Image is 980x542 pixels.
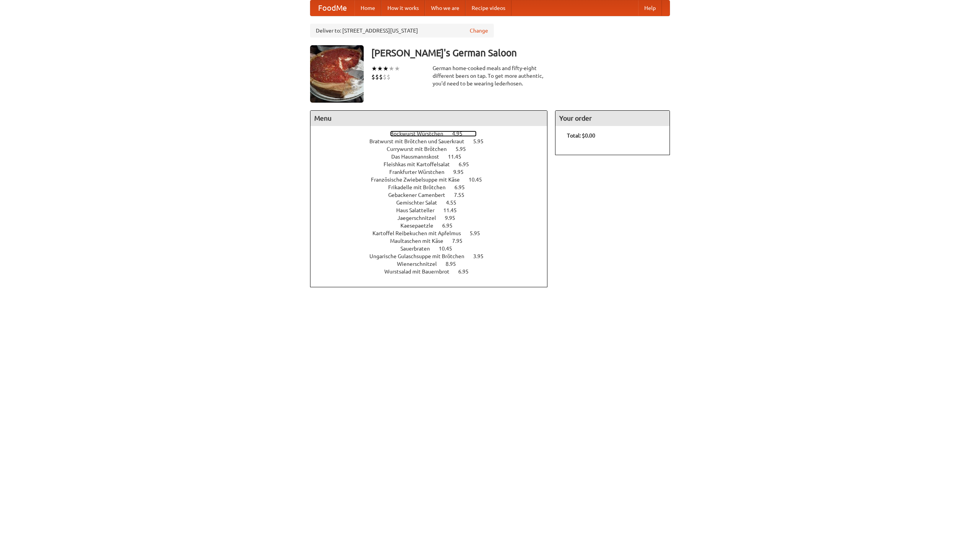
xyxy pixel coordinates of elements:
[369,138,498,144] a: Bratwurst mit Brötchen und Sauerkraut 5.95
[396,207,442,213] span: Haus Salatteller
[396,200,470,206] a: Gemischter Salat 4.55
[469,177,490,183] span: 10.45
[390,131,451,137] span: Bockwurst Würstchen
[470,27,488,34] a: Change
[387,146,480,152] a: Currywurst mit Brötchen 5.95
[379,73,383,81] li: $
[389,169,478,175] a: Frankfurter Würstchen 9.95
[396,207,471,213] a: Haus Salatteller 11.45
[397,215,444,221] span: Jaegerschnitzel
[442,223,460,229] span: 6.95
[390,131,477,137] a: Bockwurst Würstchen 4.95
[384,269,457,275] span: Wurstsalad mit Bauernbrot
[454,192,472,198] span: 7.55
[371,177,467,183] span: Französische Zwiebelsuppe mit Käse
[384,161,483,167] a: Fleishkas mit Kartoffelsalat 6.95
[389,169,452,175] span: Frankfurter Würstchen
[388,192,453,198] span: Gebackener Camenbert
[452,238,470,244] span: 7.95
[383,73,387,81] li: $
[397,261,444,267] span: Wienerschnitzel
[381,0,425,16] a: How it works
[372,230,494,236] a: Kartoffel Reibekuchen mit Apfelmus 5.95
[400,223,467,229] a: Kaesepaetzle 6.95
[445,215,463,221] span: 9.95
[425,0,465,16] a: Who we are
[384,269,483,275] a: Wurstsalad mit Bauernbrot 6.95
[377,64,383,73] li: ★
[369,253,498,259] a: Ungarische Gulaschsuppe mit Brötchen 3.95
[394,64,400,73] li: ★
[391,154,447,160] span: Das Hausmannskost
[388,184,453,190] span: Frikadelle mit Brötchen
[459,161,477,167] span: 6.95
[473,138,491,144] span: 5.95
[470,230,488,236] span: 5.95
[369,253,472,259] span: Ungarische Gulaschsuppe mit Brötchen
[555,111,670,126] h4: Your order
[448,154,469,160] span: 11.45
[391,154,475,160] a: Das Hausmannskost 11.45
[433,64,547,87] div: German home-cooked meals and fifty-eight different beers on tap. To get more authentic, you'd nee...
[310,24,494,38] div: Deliver to: [STREET_ADDRESS][US_STATE]
[387,73,390,81] li: $
[388,192,479,198] a: Gebackener Camenbert 7.55
[454,184,472,190] span: 6.95
[638,0,662,16] a: Help
[446,261,464,267] span: 8.95
[375,73,379,81] li: $
[371,45,670,61] h3: [PERSON_NAME]'s German Saloon
[458,269,476,275] span: 6.95
[310,111,547,126] h4: Menu
[310,0,354,16] a: FoodMe
[473,253,491,259] span: 3.95
[400,223,441,229] span: Kaesepaetzle
[396,200,445,206] span: Gemischter Salat
[439,246,460,252] span: 10.45
[369,138,472,144] span: Bratwurst mit Brötchen und Sauerkraut
[371,64,377,73] li: ★
[443,207,464,213] span: 11.45
[371,73,375,81] li: $
[397,215,469,221] a: Jaegerschnitzel 9.95
[390,238,451,244] span: Maultaschen mit Käse
[446,200,464,206] span: 4.55
[389,64,394,73] li: ★
[372,230,469,236] span: Kartoffel Reibekuchen mit Apfelmus
[397,261,470,267] a: Wienerschnitzel 8.95
[567,133,595,139] b: Total: $0.00
[388,184,479,190] a: Frikadelle mit Brötchen 6.95
[384,161,457,167] span: Fleishkas mit Kartoffelsalat
[465,0,511,16] a: Recipe videos
[387,146,454,152] span: Currywurst mit Brötchen
[371,177,496,183] a: Französische Zwiebelsuppe mit Käse 10.45
[310,45,364,103] img: angular.jpg
[400,246,466,252] a: Sauerbraten 10.45
[354,0,381,16] a: Home
[456,146,474,152] span: 5.95
[400,246,438,252] span: Sauerbraten
[390,238,477,244] a: Maultaschen mit Käse 7.95
[383,64,389,73] li: ★
[452,131,470,137] span: 4.95
[453,169,471,175] span: 9.95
